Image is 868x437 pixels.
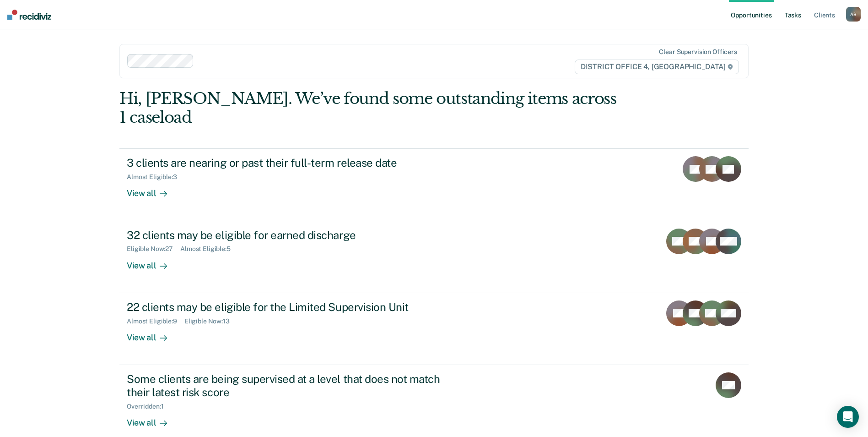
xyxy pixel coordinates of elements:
[184,317,237,325] div: Eligible Now : 13
[127,253,178,271] div: View all
[127,173,184,181] div: Almost Eligible : 3
[119,293,749,365] a: 22 clients may be eligible for the Limited Supervision UnitAlmost Eligible:9Eligible Now:13View all
[7,10,51,20] img: Recidiviz
[127,325,178,343] div: View all
[180,245,238,253] div: Almost Eligible : 5
[575,60,739,74] span: DISTRICT OFFICE 4, [GEOGRAPHIC_DATA]
[127,156,448,169] div: 3 clients are nearing or past their full-term release date
[127,245,180,253] div: Eligible Now : 27
[127,229,448,242] div: 32 clients may be eligible for earned discharge
[846,7,861,22] div: A B
[127,403,171,410] div: Overridden : 1
[846,7,861,22] button: AB
[119,221,749,293] a: 32 clients may be eligible for earned dischargeEligible Now:27Almost Eligible:5View all
[127,181,178,199] div: View all
[659,48,737,56] div: Clear supervision officers
[127,372,448,399] div: Some clients are being supervised at a level that does not match their latest risk score
[127,300,448,314] div: 22 clients may be eligible for the Limited Supervision Unit
[127,410,178,428] div: View all
[119,89,623,127] div: Hi, [PERSON_NAME]. We’ve found some outstanding items across 1 caseload
[119,148,749,221] a: 3 clients are nearing or past their full-term release dateAlmost Eligible:3View all
[837,406,859,428] div: Open Intercom Messenger
[127,317,184,325] div: Almost Eligible : 9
